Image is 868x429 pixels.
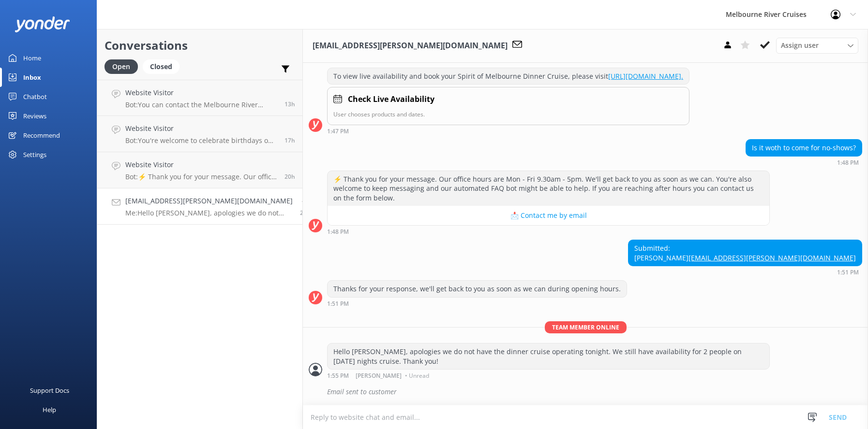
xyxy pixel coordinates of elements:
[327,129,349,134] strong: 1:47 PM
[333,110,683,119] p: User chooses products and dates.
[837,270,859,275] strong: 1:51 PM
[837,160,859,166] strong: 1:48 PM
[284,100,295,108] span: Aug 20 2025 08:17pm (UTC +10:00) Australia/Sydney
[608,71,683,81] a: [URL][DOMAIN_NAME].
[23,87,47,106] div: Chatbot
[776,38,858,53] div: Assign User
[125,159,277,170] h4: Website Visitor
[125,136,277,145] p: Bot: You're welcome to celebrate birthdays on our dining cruises. Prices for the Spirit of Melbou...
[629,240,862,266] div: Submitted: [PERSON_NAME]
[143,61,184,71] a: Closed
[143,59,180,74] div: Closed
[628,269,862,275] div: Aug 20 2025 01:51pm (UTC +10:00) Australia/Sydney
[125,209,293,217] p: Me: Hello [PERSON_NAME], apologies we do not have the dinner cruise operating tonight. We still h...
[284,172,295,181] span: Aug 20 2025 02:15pm (UTC +10:00) Australia/Sydney
[23,68,41,87] div: Inbox
[327,384,862,400] div: Email sent to customer
[97,188,302,225] a: [EMAIL_ADDRESS][PERSON_NAME][DOMAIN_NAME]Me:Hello [PERSON_NAME], apologies we do not have the din...
[23,145,46,164] div: Settings
[327,128,689,134] div: Aug 20 2025 01:47pm (UTC +10:00) Australia/Sydney
[328,171,769,206] div: ⚡ Thank you for your message. Our office hours are Mon - Fri 9.30am - 5pm. We'll get back to you ...
[23,126,60,145] div: Recommend
[405,373,429,379] span: • Unread
[327,229,349,235] strong: 1:48 PM
[23,106,46,126] div: Reviews
[23,48,41,68] div: Home
[328,343,769,369] div: Hello [PERSON_NAME], apologies we do not have the dinner cruise operating tonight. We still have ...
[781,40,819,51] span: Assign user
[125,87,277,98] h4: Website Visitor
[746,159,862,166] div: Aug 20 2025 01:48pm (UTC +10:00) Australia/Sydney
[125,196,293,206] h4: [EMAIL_ADDRESS][PERSON_NAME][DOMAIN_NAME]
[125,172,277,181] p: Bot: ⚡ Thank you for your message. Our office hours are Mon - Fri 9.30am - 5pm. We'll get back to...
[105,59,138,74] div: Open
[15,16,70,32] img: yonder-white-logo.png
[328,206,769,225] button: 📩 Contact me by email
[105,61,143,71] a: Open
[327,301,349,307] strong: 1:51 PM
[356,373,402,379] span: [PERSON_NAME]
[327,228,770,235] div: Aug 20 2025 01:48pm (UTC +10:00) Australia/Sydney
[327,373,349,379] strong: 1:55 PM
[327,372,770,379] div: Aug 20 2025 01:55pm (UTC +10:00) Australia/Sydney
[30,381,69,400] div: Support Docs
[688,253,856,262] a: [EMAIL_ADDRESS][PERSON_NAME][DOMAIN_NAME]
[97,152,302,188] a: Website VisitorBot:⚡ Thank you for your message. Our office hours are Mon - Fri 9.30am - 5pm. We'...
[105,36,295,55] h2: Conversations
[327,300,627,307] div: Aug 20 2025 01:51pm (UTC +10:00) Australia/Sydney
[125,100,277,109] p: Bot: You can contact the Melbourne River Cruises team by emailing [EMAIL_ADDRESS][DOMAIN_NAME]. V...
[348,93,434,106] h4: Check Live Availability
[97,116,302,152] a: Website VisitorBot:You're welcome to celebrate birthdays on our dining cruises. Prices for the Sp...
[284,136,295,144] span: Aug 20 2025 05:09pm (UTC +10:00) Australia/Sydney
[125,123,277,134] h4: Website Visitor
[300,209,311,217] span: Aug 20 2025 01:55pm (UTC +10:00) Australia/Sydney
[309,384,862,400] div: 2025-08-20T03:59:21.880
[746,140,862,156] div: Is it woth to come for no-shows?
[545,321,627,333] span: Team member online
[43,400,56,419] div: Help
[328,68,689,85] div: To view live availability and book your Spirit of Melbourne Dinner Cruise, please visit
[97,80,302,116] a: Website VisitorBot:You can contact the Melbourne River Cruises team by emailing [EMAIL_ADDRESS][D...
[313,40,508,52] h3: [EMAIL_ADDRESS][PERSON_NAME][DOMAIN_NAME]
[328,281,627,297] div: Thanks for your response, we'll get back to you as soon as we can during opening hours.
